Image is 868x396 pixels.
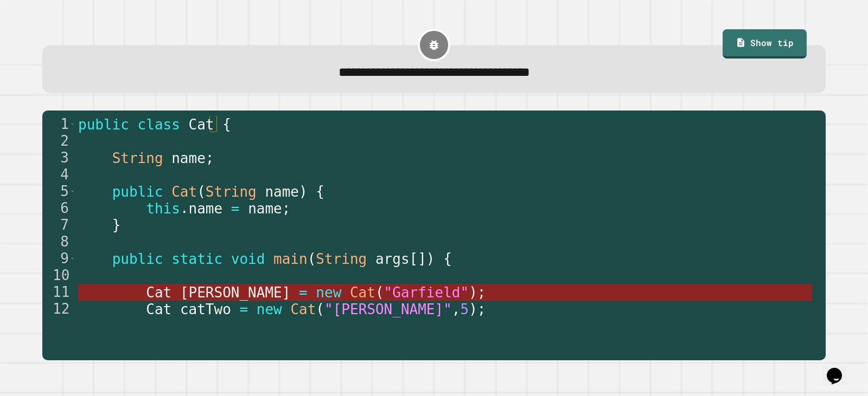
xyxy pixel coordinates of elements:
[231,251,265,267] span: void
[257,301,282,317] span: new
[42,267,76,284] div: 10
[189,200,223,217] span: name
[206,184,257,200] span: String
[112,184,163,200] span: public
[189,116,214,133] span: Cat
[290,301,316,317] span: Cat
[375,251,410,267] span: args
[239,301,248,317] span: =
[350,284,375,301] span: Cat
[69,250,75,267] span: Toggle code folding, rows 9 through 13
[112,251,163,267] span: public
[324,301,452,317] span: "[PERSON_NAME]"
[42,200,76,217] div: 6
[171,184,197,200] span: Cat
[146,284,171,301] span: Cat
[146,301,171,317] span: Cat
[42,166,76,183] div: 4
[460,301,469,317] span: 5
[384,284,469,301] span: "Garfield"
[112,150,163,166] span: String
[316,251,367,267] span: String
[42,116,76,133] div: 1
[42,217,76,233] div: 7
[231,200,240,217] span: =
[42,233,76,250] div: 8
[42,284,76,301] div: 11
[248,200,282,217] span: name
[42,301,76,317] div: 12
[273,251,308,267] span: main
[138,116,180,133] span: class
[180,284,291,301] span: [PERSON_NAME]
[171,150,206,166] span: name
[180,301,231,317] span: catTwo
[69,116,75,133] span: Toggle code folding, rows 1 through 14
[42,150,76,166] div: 3
[171,251,222,267] span: static
[146,200,180,217] span: this
[822,353,857,385] iframe: chat widget
[42,133,76,150] div: 2
[42,250,76,267] div: 9
[69,183,75,200] span: Toggle code folding, rows 5 through 7
[265,184,299,200] span: name
[78,116,129,133] span: public
[316,284,341,301] span: new
[723,29,807,59] a: Show tip
[299,284,308,301] span: =
[42,183,76,200] div: 5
